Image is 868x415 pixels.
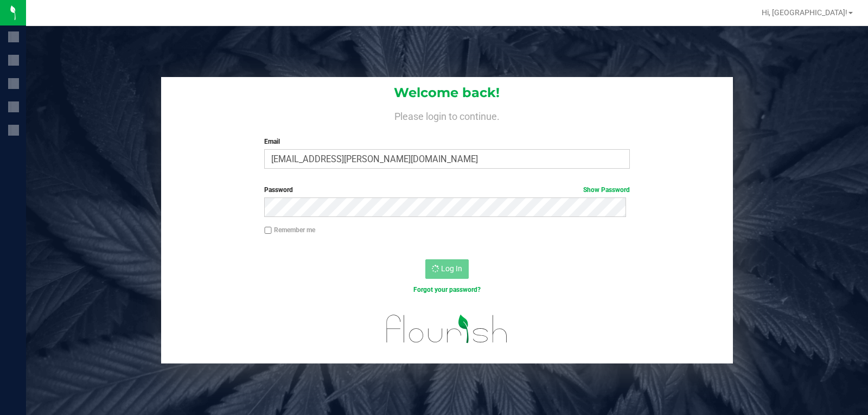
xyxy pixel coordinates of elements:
span: Log In [441,264,462,273]
a: Show Password [583,186,630,194]
a: Forgot your password? [413,286,481,293]
button: Log In [425,259,469,279]
img: flourish_logo.svg [375,306,519,352]
h4: Please login to continue. [161,108,733,122]
h1: Welcome back! [161,86,733,100]
span: Hi, [GEOGRAPHIC_DATA]! [762,8,847,17]
label: Email [264,137,629,146]
input: Remember me [264,227,272,234]
label: Remember me [264,225,315,235]
span: Password [264,186,293,194]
